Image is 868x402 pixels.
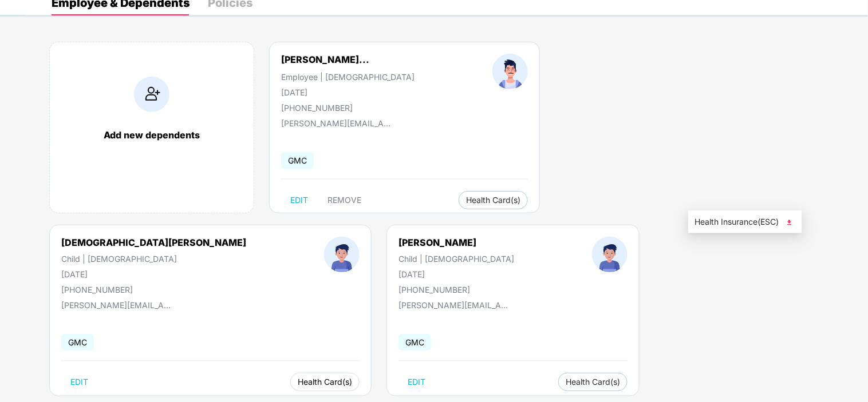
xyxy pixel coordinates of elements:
div: Add new dependents [61,129,242,141]
span: Health Card(s) [298,379,352,385]
img: addIcon [134,77,169,112]
div: [DEMOGRAPHIC_DATA][PERSON_NAME] [61,237,246,248]
button: Health Card(s) [290,373,360,391]
div: [PERSON_NAME][EMAIL_ADDRESS][DOMAIN_NAME] [281,118,396,128]
div: [DATE] [399,269,514,279]
div: [DATE] [281,87,415,97]
button: Health Card(s) [558,373,628,391]
img: profileImage [324,237,360,272]
span: EDIT [70,377,88,387]
span: EDIT [290,196,308,205]
img: svg+xml;base64,PHN2ZyB4bWxucz0iaHR0cDovL3d3dy53My5vcmcvMjAwMC9zdmciIHhtbG5zOnhsaW5rPSJodHRwOi8vd3... [784,217,795,228]
div: Child | [DEMOGRAPHIC_DATA] [399,254,514,264]
span: Health Insurance(ESC) [695,216,795,228]
button: EDIT [61,373,97,391]
span: EDIT [408,377,425,387]
span: Health Card(s) [466,197,520,203]
div: [PERSON_NAME][EMAIL_ADDRESS][DOMAIN_NAME] [61,300,176,310]
span: GMC [281,152,314,169]
div: [PERSON_NAME][EMAIL_ADDRESS][DOMAIN_NAME] [399,300,513,310]
span: Health Card(s) [566,379,620,385]
span: GMC [399,334,431,351]
button: EDIT [281,191,317,209]
span: GMC [61,334,94,351]
button: REMOVE [318,191,370,209]
button: EDIT [399,373,435,391]
span: REMOVE [328,196,361,205]
img: profileImage [492,54,528,89]
div: [PERSON_NAME] [399,237,514,248]
div: Employee | [DEMOGRAPHIC_DATA] [281,72,415,82]
div: [PHONE_NUMBER] [61,285,246,294]
div: Child | [DEMOGRAPHIC_DATA] [61,254,246,264]
div: [PHONE_NUMBER] [281,103,415,113]
div: [DATE] [61,269,246,279]
button: Health Card(s) [459,191,528,209]
img: profileImage [592,237,628,272]
div: [PERSON_NAME]... [281,54,369,65]
div: [PHONE_NUMBER] [399,285,514,294]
